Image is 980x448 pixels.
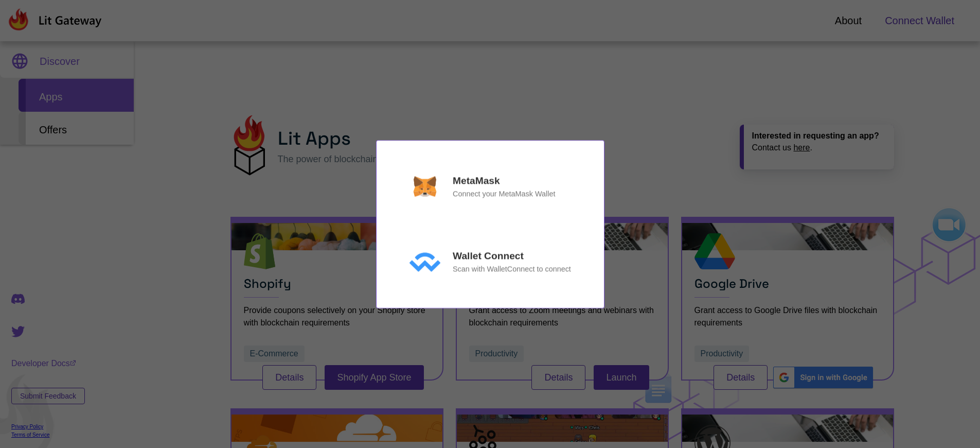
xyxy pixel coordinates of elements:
[453,249,524,264] p: Wallet Connect
[409,176,440,197] img: svg+xml;base64,PHN2ZyBoZWlnaHQ9IjM1NSIgdmlld0JveD0iMCAwIDM5NyAzNTUiIHdpZHRoPSIzOTciIHhtbG5zPSJodH...
[453,264,571,275] p: Scan with WalletConnect to connect
[453,174,500,188] p: MetaMask
[453,188,555,199] p: Connect your MetaMask Wallet
[409,251,440,272] img: svg+xml;base64,PHN2ZyBoZWlnaHQ9IjI0NiIgdmlld0JveD0iMCAwIDQwMCAyNDYiIHdpZHRoPSI0MDAiIHhtbG5zPSJodH...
